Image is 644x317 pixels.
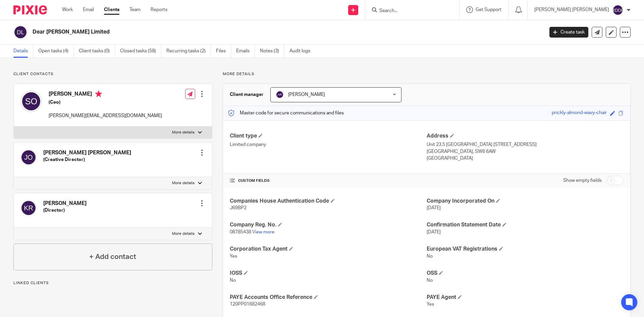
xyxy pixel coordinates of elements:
[427,278,433,283] span: No
[172,231,195,236] p: More details
[43,156,131,163] h5: (Creative Director)
[289,45,315,58] a: Audit logs
[38,45,74,58] a: Open tasks (4)
[43,207,87,214] h5: (Director)
[20,91,42,112] img: svg%3E
[49,91,162,99] h4: [PERSON_NAME]
[43,200,87,207] h4: [PERSON_NAME]
[427,198,624,205] h4: Company Incorporated On
[427,270,624,277] h4: OSS
[172,180,195,186] p: More details
[230,230,251,234] span: 08785438
[549,27,588,38] a: Create task
[552,109,607,117] div: prickly-almond-wavy-chair
[612,5,623,15] img: svg%3E
[79,45,115,58] a: Client tasks (0)
[230,302,265,307] span: 120PP01682468
[427,230,441,234] span: [DATE]
[230,270,427,277] h4: IOSS
[49,99,162,106] h5: (Ceo)
[13,280,212,286] p: Linked clients
[427,148,624,155] p: [GEOGRAPHIC_DATA], SW6 6AW
[49,112,162,119] p: [PERSON_NAME][EMAIL_ADDRESS][DOMAIN_NAME]
[230,294,427,301] h4: PAYE Accounts Office Reference
[230,278,236,283] span: No
[427,254,433,259] span: No
[476,7,501,12] span: Get Support
[151,6,167,13] a: Reports
[230,198,427,205] h4: Companies House Authentication Code
[20,200,37,216] img: svg%3E
[427,206,441,210] span: [DATE]
[20,149,37,165] img: svg%3E
[172,130,195,135] p: More details
[95,91,102,97] i: Primary
[120,45,161,58] a: Closed tasks (58)
[276,91,284,99] img: svg%3E
[43,149,131,156] h4: [PERSON_NAME] [PERSON_NAME]
[563,177,602,184] label: Show empty fields
[427,155,624,162] p: [GEOGRAPHIC_DATA]
[104,6,119,13] a: Clients
[427,302,434,307] span: Yes
[230,133,427,140] h4: Client type
[427,221,624,228] h4: Confirmation Statement Date
[83,6,94,13] a: Email
[427,133,624,140] h4: Address
[427,294,624,301] h4: PAYE Agent
[129,6,141,13] a: Team
[260,45,284,58] a: Notes (3)
[62,6,73,13] a: Work
[228,110,344,116] p: Master code for secure communications and files
[427,246,624,253] h4: European VAT Registrations
[427,141,624,148] p: Unit 23.5 [GEOGRAPHIC_DATA] [STREET_ADDRESS]
[230,206,247,210] span: J69BP2
[236,45,255,58] a: Emails
[230,141,427,148] p: Limited company
[230,246,427,253] h4: Corporation Tax Agent
[13,71,212,77] p: Client contacts
[166,45,211,58] a: Recurring tasks (2)
[230,221,427,228] h4: Company Reg. No.
[288,92,325,97] span: [PERSON_NAME]
[13,45,33,58] a: Details
[13,5,47,14] img: Pixie
[13,25,28,39] img: svg%3E
[534,6,609,13] p: [PERSON_NAME] [PERSON_NAME]
[230,91,264,98] h3: Client manager
[223,71,631,77] p: More details
[33,29,438,36] h2: Dear [PERSON_NAME] Limited
[89,252,136,262] h4: + Add contact
[252,230,274,234] a: View more
[230,178,427,183] h4: CUSTOM FIELDS
[379,8,439,14] input: Search
[216,45,231,58] a: Files
[230,254,237,259] span: Yes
